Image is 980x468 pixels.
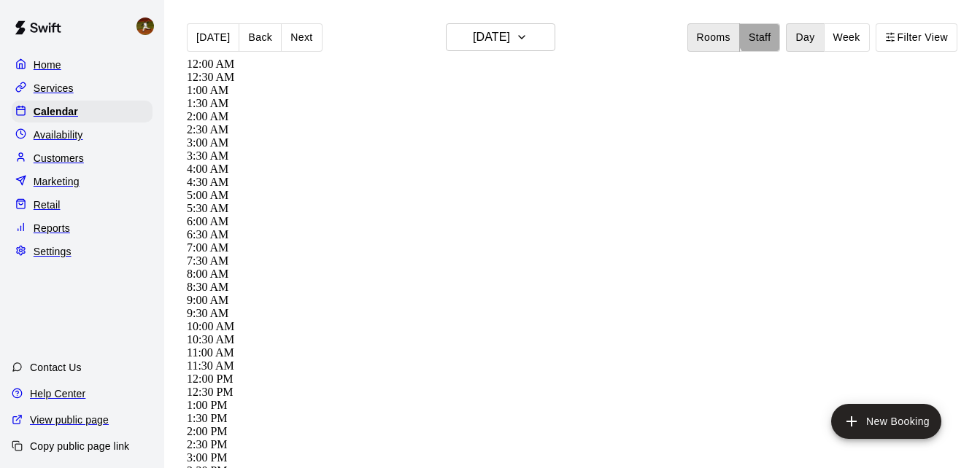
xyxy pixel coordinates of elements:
[34,174,80,189] p: Marketing
[30,360,82,375] p: Contact Us
[739,23,781,52] button: Staff
[12,217,153,239] a: Reports
[12,101,153,122] a: Calendar
[187,110,228,122] span: 2:00 AM
[187,281,228,293] span: 8:30 AM
[187,84,228,96] span: 1:00 AM
[187,320,234,332] span: 10:00 AM
[187,58,234,70] span: 12:00 AM
[281,23,322,52] button: Next
[187,346,234,359] span: 11:00 AM
[12,77,153,99] a: Services
[187,425,228,437] span: 2:00 PM
[187,71,234,83] span: 12:30 AM
[831,404,941,439] button: add
[136,17,154,35] img: Cody Hansen
[786,23,824,52] button: Day
[187,228,228,241] span: 6:30 AM
[187,97,228,109] span: 1:30 AM
[187,438,228,451] span: 2:30 PM
[34,221,70,235] p: Reports
[187,412,228,424] span: 1:30 PM
[824,23,870,52] button: Week
[187,163,228,175] span: 4:00 AM
[187,307,228,319] span: 9:30 AM
[239,23,282,52] button: Back
[34,58,61,72] p: Home
[30,439,129,453] p: Copy public page link
[187,176,228,188] span: 4:30 AM
[34,151,84,165] p: Customers
[687,23,740,52] button: Rooms
[34,81,74,95] p: Services
[12,147,153,169] a: Customers
[446,23,555,51] button: [DATE]
[187,373,234,385] span: 12:00 PM
[187,23,239,52] button: [DATE]
[34,104,78,119] p: Calendar
[187,254,228,267] span: 7:30 AM
[30,413,109,427] p: View public page
[12,171,153,192] a: Marketing
[473,27,510,47] h6: [DATE]
[30,386,85,401] p: Help Center
[187,149,228,162] span: 3:30 AM
[187,399,228,411] span: 1:00 PM
[187,215,228,227] span: 6:00 AM
[187,136,228,149] span: 3:00 AM
[876,23,957,52] button: Filter View
[12,194,153,216] a: Retail
[187,202,228,214] span: 5:30 AM
[34,244,72,259] p: Settings
[187,451,228,464] span: 3:00 PM
[187,386,234,398] span: 12:30 PM
[187,268,228,280] span: 8:00 AM
[187,123,228,136] span: 2:30 AM
[187,359,234,372] span: 11:30 AM
[12,124,153,146] a: Availability
[187,333,234,346] span: 10:30 AM
[12,54,153,76] a: Home
[187,241,228,254] span: 7:00 AM
[187,189,228,201] span: 5:00 AM
[34,128,83,142] p: Availability
[187,294,228,306] span: 9:00 AM
[34,198,61,212] p: Retail
[134,12,164,41] div: Cody Hansen
[12,241,153,262] a: Settings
